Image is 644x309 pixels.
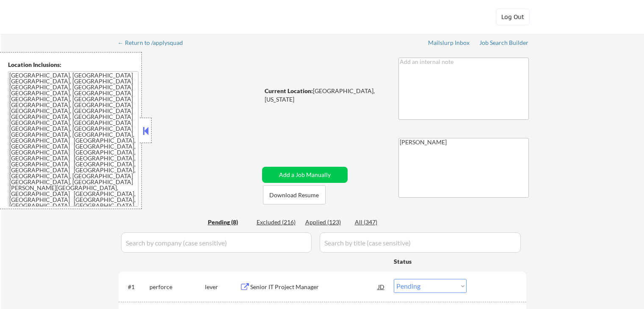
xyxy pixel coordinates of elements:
[250,283,378,291] div: Senior IT Project Manager
[257,218,299,226] div: Excluded (216)
[121,232,312,253] input: Search by company (case sensitive)
[496,8,530,25] button: Log Out
[149,283,205,291] div: perforce
[265,87,384,103] div: [GEOGRAPHIC_DATA], [US_STATE]
[205,283,240,291] div: lever
[479,39,529,48] a: Job Search Builder
[118,40,191,46] div: ← Return to /applysquad
[305,218,348,226] div: Applied (123)
[320,232,521,253] input: Search by title (case sensitive)
[355,218,397,226] div: All (347)
[428,40,470,46] div: Mailslurp Inbox
[265,87,313,94] strong: Current Location:
[262,167,348,183] button: Add a Job Manually
[118,39,191,48] a: ← Return to /applysquad
[128,283,143,291] div: #1
[208,218,250,226] div: Pending (8)
[479,40,529,46] div: Job Search Builder
[394,254,467,269] div: Status
[377,279,386,294] div: JD
[8,61,138,69] div: Location Inclusions:
[428,39,470,48] a: Mailslurp Inbox
[263,185,326,204] button: Download Resume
